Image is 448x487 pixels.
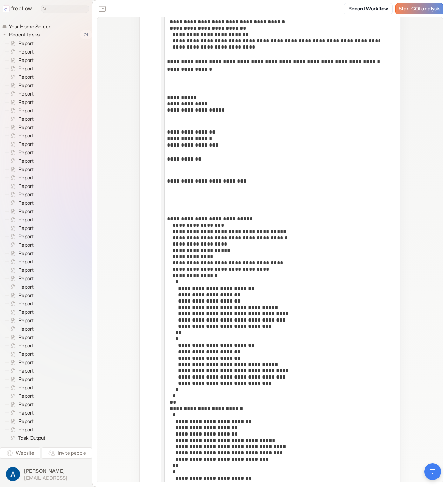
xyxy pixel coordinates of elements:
[17,199,36,206] span: Report
[17,367,36,374] span: Report
[5,367,36,375] a: Report
[5,148,36,157] a: Report
[395,3,443,14] a: Start COI analysis
[17,107,36,114] span: Report
[17,99,36,106] span: Report
[17,233,36,240] span: Report
[8,23,54,30] span: Your Home Screen
[5,375,36,383] a: Report
[8,31,42,38] span: Recent tasks
[5,64,36,73] a: Report
[5,333,36,341] a: Report
[5,442,48,451] a: Task Output
[5,266,36,274] a: Report
[17,65,36,72] span: Report
[5,392,36,400] a: Report
[5,291,36,299] a: Report
[17,57,36,64] span: Report
[5,81,36,90] a: Report
[5,316,36,325] a: Report
[5,257,36,266] a: Report
[5,299,36,308] a: Report
[17,334,36,341] span: Report
[5,350,36,358] a: Report
[2,30,42,39] button: Recent tasks
[17,325,36,332] span: Report
[97,3,108,14] button: Close the sidebar
[5,123,36,132] a: Report
[17,309,36,316] span: Report
[17,401,36,408] span: Report
[2,23,54,30] a: Your Home Screen
[5,48,36,56] a: Report
[5,39,36,48] a: Report
[80,30,92,39] span: 74
[17,317,36,324] span: Report
[17,384,36,391] span: Report
[17,342,36,349] span: Report
[17,90,36,97] span: Report
[5,425,36,434] a: Report
[17,258,36,265] span: Report
[17,141,36,148] span: Report
[5,157,36,165] a: Report
[5,417,36,425] a: Report
[5,190,36,199] a: Report
[11,5,32,13] p: freeflow
[5,434,48,442] a: Task Output
[17,216,36,223] span: Report
[17,166,36,173] span: Report
[17,225,36,232] span: Report
[5,199,36,207] a: Report
[5,56,36,64] a: Report
[6,467,20,481] img: profile
[17,132,36,139] span: Report
[17,183,36,190] span: Report
[5,90,36,98] a: Report
[5,98,36,106] a: Report
[5,232,36,241] a: Report
[4,465,88,483] button: [PERSON_NAME][EMAIL_ADDRESS]
[5,241,36,249] a: Report
[17,292,36,299] span: Report
[17,250,36,257] span: Report
[42,447,92,459] button: Invite people
[17,351,36,358] span: Report
[5,207,36,216] a: Report
[24,467,68,474] span: [PERSON_NAME]
[5,132,36,140] a: Report
[5,115,36,123] a: Report
[17,149,36,156] span: Report
[24,475,68,481] span: [EMAIL_ADDRESS]
[17,418,36,425] span: Report
[17,393,36,400] span: Report
[17,435,48,442] span: Task Output
[17,48,36,55] span: Report
[17,40,36,47] span: Report
[17,300,36,307] span: Report
[5,224,36,232] a: Report
[399,6,440,12] span: Start COI analysis
[17,115,36,122] span: Report
[5,308,36,316] a: Report
[17,443,48,450] span: Task Output
[5,274,36,283] a: Report
[5,409,36,417] a: Report
[17,359,36,366] span: Report
[17,275,36,282] span: Report
[5,283,36,291] a: Report
[5,106,36,115] a: Report
[17,426,36,433] span: Report
[5,325,36,333] a: Report
[17,157,36,164] span: Report
[17,82,36,89] span: Report
[17,376,36,383] span: Report
[17,241,36,248] span: Report
[5,73,36,81] a: Report
[5,400,36,409] a: Report
[17,208,36,215] span: Report
[344,3,393,14] a: Record Workflow
[17,73,36,80] span: Report
[5,341,36,350] a: Report
[5,165,36,174] a: Report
